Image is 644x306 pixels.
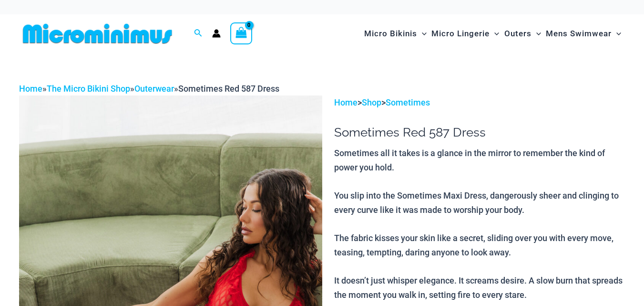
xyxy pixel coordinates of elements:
span: Menu Toggle [612,21,621,46]
span: Micro Bikinis [364,21,417,46]
a: View Shopping Cart, empty [230,22,252,44]
h1: Sometimes Red 587 Dress [334,125,625,140]
span: Menu Toggle [490,21,499,46]
span: Sometimes Red 587 Dress [178,84,279,94]
a: Home [19,84,42,94]
span: Mens Swimwear [546,21,612,46]
span: Menu Toggle [532,21,541,46]
span: Outers [504,21,532,46]
a: Account icon link [212,29,221,38]
a: Mens SwimwearMenu ToggleMenu Toggle [543,19,624,48]
nav: Site Navigation [360,18,625,50]
a: OutersMenu ToggleMenu Toggle [502,19,543,48]
a: The Micro Bikini Shop [47,84,130,94]
a: Search icon link [194,28,203,40]
span: » » » [19,84,279,94]
img: MM SHOP LOGO FLAT [19,23,176,44]
a: Shop [362,97,381,107]
span: Micro Lingerie [431,21,490,46]
p: > > [334,95,625,110]
a: Sometimes [386,97,430,107]
a: Home [334,97,358,107]
a: Outerwear [134,84,174,94]
a: Micro BikinisMenu ToggleMenu Toggle [362,19,429,48]
span: Menu Toggle [417,21,427,46]
a: Micro LingerieMenu ToggleMenu Toggle [429,19,501,48]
